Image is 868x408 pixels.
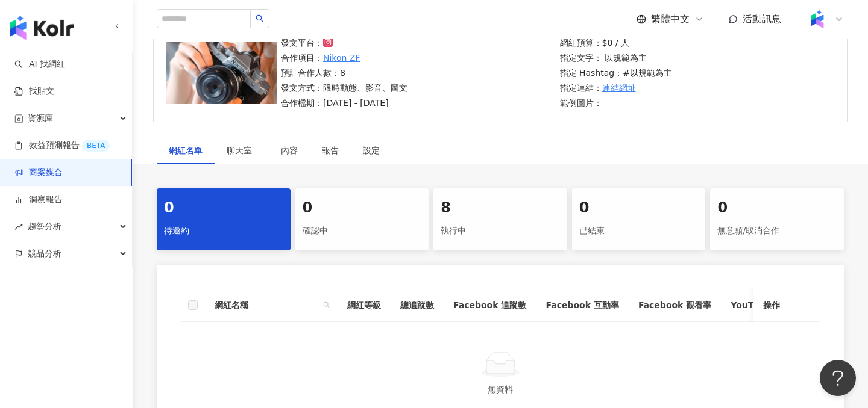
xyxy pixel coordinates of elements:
span: 趨勢分析 [28,213,61,240]
img: Kolr%20app%20icon%20%281%29.png [806,8,829,31]
span: 網紅名稱 [215,298,318,312]
div: 報告 [322,144,339,157]
div: 0 [164,198,283,218]
div: 0 [717,198,837,218]
p: #以規範為主 [623,66,672,79]
p: 發文平台： [281,36,407,49]
span: rise [14,223,23,231]
span: search [256,14,264,23]
span: search [321,296,333,314]
p: 預計合作人數：8 [281,66,407,79]
th: 操作 [753,289,820,322]
p: 合作項目： [281,51,407,64]
p: 指定連結： [560,81,672,94]
div: 內容 [281,144,298,157]
span: 競品分析 [28,240,61,267]
p: 發文方式：限時動態、影音、圖文 [281,81,407,94]
span: 繁體中文 [651,13,690,26]
a: 洞察報告 [14,194,63,206]
div: 設定 [363,144,380,157]
div: 0 [303,198,422,218]
th: Facebook 觀看率 [629,289,721,322]
img: logo [10,16,74,40]
a: 效益預測報告BETA [14,140,110,152]
span: search [323,301,330,309]
th: 網紅等級 [338,289,391,322]
th: Facebook 互動率 [536,289,628,322]
div: 網紅名單 [169,144,203,157]
a: 找貼文 [14,85,54,97]
span: 資源庫 [28,105,53,132]
span: 活動訊息 [743,13,781,25]
div: 無意願/取消合作 [717,221,837,241]
p: 指定文字： 以規範為主 [560,51,672,64]
iframe: Help Scout Beacon - Open [820,360,856,396]
a: Nikon ZF [323,51,360,64]
span: 聊天室 [227,146,257,155]
a: 連結網址 [602,81,636,94]
th: YouTube 追蹤數 [721,289,808,322]
div: 0 [579,198,699,218]
img: Nikon ZF [166,42,277,104]
div: 執行中 [441,221,560,241]
div: 無資料 [195,383,805,396]
p: 指定 Hashtag： [560,66,672,79]
div: 已結束 [579,221,699,241]
div: 確認中 [303,221,422,241]
p: 範例圖片： [560,96,672,110]
p: 網紅預算：$0 / 人 [560,36,672,49]
a: searchAI 找網紅 [14,58,65,70]
th: Facebook 追蹤數 [444,289,536,322]
div: 8 [441,198,560,218]
p: 合作檔期：[DATE] - [DATE] [281,96,407,110]
th: 總追蹤數 [391,289,444,322]
a: 商案媒合 [14,167,63,179]
div: 待邀約 [164,221,283,241]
